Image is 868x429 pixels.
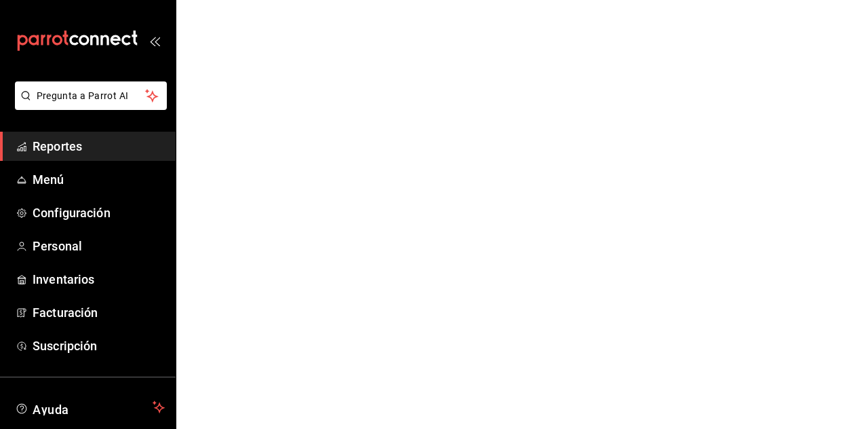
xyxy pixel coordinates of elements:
[33,170,165,189] span: Menú
[33,303,165,322] span: Facturación
[149,35,160,46] button: open_drawer_menu
[15,81,167,110] button: Pregunta a Parrot AI
[37,89,146,103] span: Pregunta a Parrot AI
[33,270,165,288] span: Inventarios
[33,399,147,415] span: Ayuda
[9,98,167,113] a: Pregunta a Parrot AI
[33,237,165,255] span: Personal
[33,204,165,222] span: Configuración
[33,337,165,355] span: Suscripción
[33,137,165,155] span: Reportes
